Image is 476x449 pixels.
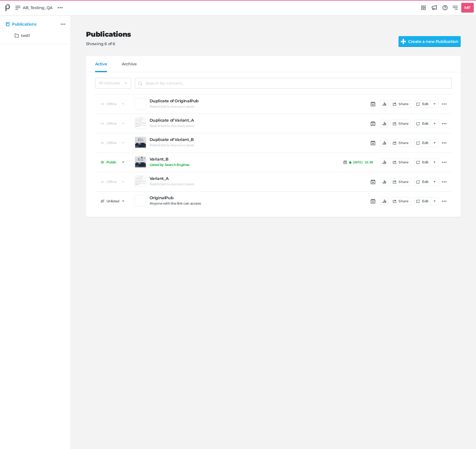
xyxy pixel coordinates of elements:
[414,100,431,108] a: Edit
[448,406,476,433] iframe: Chat Widget
[150,105,194,109] h6: Restricted to Account users
[391,197,411,205] button: Share
[95,62,107,72] a: Active
[391,158,411,166] button: Share
[150,143,194,147] h6: Restricted to Account users
[399,36,473,47] input: Create a new Publication
[150,176,311,181] a: Variant_A
[150,182,194,186] h6: Restricted to Account users
[86,41,390,47] p: Showing 6 of 6
[106,180,117,184] span: Offline
[441,198,448,205] a: Additional actions...
[370,120,376,127] a: Schedule Publication
[441,178,448,185] a: Additional actions...
[414,197,431,205] a: Edit
[150,137,311,142] a: Duplicate of Variant_B
[106,141,117,145] span: Offline
[419,3,428,13] a: Integrations Hub
[150,124,194,128] h6: Restricted to Account users
[60,21,66,28] a: Additional actions...
[414,158,431,166] a: Edit
[370,198,376,205] a: Schedule Publication
[150,163,189,167] h6: Listed by Search Engines
[86,30,390,39] h2: Publications
[414,178,431,186] a: Edit
[441,159,448,166] a: Additional actions...
[135,156,146,168] a: Preview
[12,22,36,27] h5: Publications
[391,100,411,108] button: Share
[135,98,146,109] a: Preview
[441,101,448,107] a: Additional actions...
[21,33,30,38] h5: test1
[353,161,373,164] h6: [DATE] 10:00
[391,120,411,128] button: Share
[150,99,311,103] a: Duplicate of OriginalPub
[150,201,201,205] h6: Anyone with the link can access
[441,140,448,146] a: Additional actions...
[3,19,59,29] a: Publications
[370,140,376,146] a: Schedule Publication
[391,139,411,147] button: Share
[414,139,431,147] a: Edit
[106,161,117,164] span: Public
[370,178,376,185] a: Schedule Publication
[12,30,57,41] a: test1
[106,199,119,203] span: Unlisted
[150,157,311,162] a: Variant_B
[135,137,146,148] a: Preview
[122,62,137,72] a: Archive
[106,102,117,106] span: Offline
[135,176,146,187] a: Preview
[391,178,411,186] button: Share
[441,120,448,127] a: Additional actions...
[370,101,376,107] a: Schedule Publication
[135,78,452,89] input: Search for content...
[150,196,311,200] a: OriginalPub
[399,36,460,47] label: Create a new Publication
[106,122,117,125] span: Offline
[23,5,53,11] span: AB_Testing_QA
[2,2,13,13] div: AB_Testing_QA
[150,118,311,123] a: Duplicate of Variant_A
[462,3,473,13] h5: MF
[414,120,431,128] a: Edit
[135,195,146,206] a: Preview
[135,117,146,129] a: Preview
